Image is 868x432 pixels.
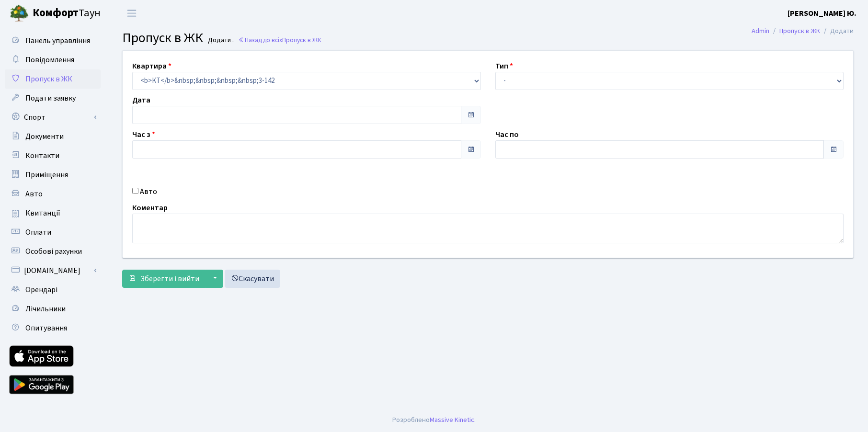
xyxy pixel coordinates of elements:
span: Авто [25,189,43,199]
a: Пропуск в ЖК [779,26,820,36]
label: Час по [495,129,519,140]
span: Панель управління [25,35,90,46]
a: Скасувати [225,270,280,288]
a: [DOMAIN_NAME] [5,261,101,280]
span: Контакти [25,150,59,161]
a: Особові рахунки [5,242,101,261]
button: Переключити навігацію [120,5,144,21]
a: Орендарі [5,280,101,299]
span: Зберегти і вийти [140,273,199,284]
span: Оплати [25,227,51,238]
a: Панель управління [5,31,101,50]
img: logo.png [10,4,29,23]
label: Дата [132,94,150,106]
a: Контакти [5,146,101,165]
a: Квитанції [5,204,101,223]
label: Час з [132,129,155,140]
a: Оплати [5,223,101,242]
a: Спорт [5,108,101,127]
a: Авто [5,184,101,204]
a: Назад до всіхПропуск в ЖК [238,35,321,45]
a: Пропуск в ЖК [5,69,101,89]
span: Пропуск в ЖК [25,74,72,84]
a: Приміщення [5,165,101,184]
span: Подати заявку [25,93,76,103]
span: Лічильники [25,304,66,314]
b: Комфорт [33,5,79,21]
span: Приміщення [25,170,68,180]
label: Авто [140,186,157,197]
li: Додати [820,26,854,36]
span: Таун [33,5,101,22]
a: Massive Kinetic [430,415,474,425]
button: Зберегти і вийти [122,270,206,288]
a: Лічильники [5,299,101,318]
nav: breadcrumb [737,21,868,41]
span: Особові рахунки [25,246,82,257]
label: Коментар [132,202,168,214]
label: Квартира [132,60,171,72]
div: Розроблено . [392,415,476,425]
b: [PERSON_NAME] Ю. [788,8,857,19]
a: Опитування [5,318,101,338]
a: [PERSON_NAME] Ю. [788,8,857,19]
span: Орендарі [25,284,57,295]
small: Додати . [206,36,234,45]
a: Повідомлення [5,50,101,69]
span: Квитанції [25,208,60,218]
a: Документи [5,127,101,146]
span: Опитування [25,323,67,333]
span: Повідомлення [25,55,74,65]
span: Документи [25,131,64,142]
span: Пропуск в ЖК [122,28,203,47]
label: Тип [495,60,513,72]
a: Подати заявку [5,89,101,108]
span: Пропуск в ЖК [282,35,321,45]
a: Admin [752,26,769,36]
